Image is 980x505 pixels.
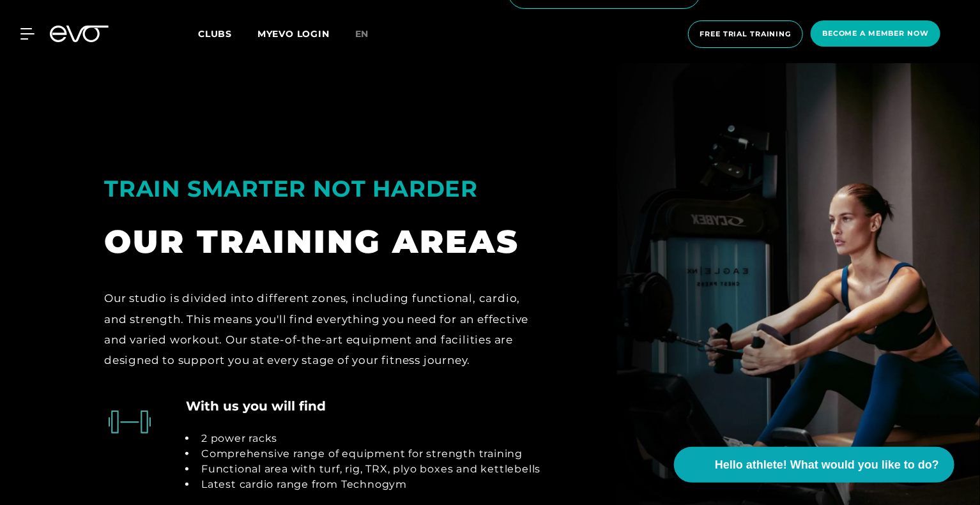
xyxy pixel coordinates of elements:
[198,28,232,40] font: Clubs
[201,478,407,490] font: Latest cardio range from Technogym
[684,20,808,48] a: Free trial training
[198,27,257,40] a: Clubs
[201,448,523,460] font: Comprehensive range of equipment for strength training
[355,27,385,41] a: en
[257,28,330,40] a: MYEVO LOGIN
[201,463,540,475] font: Functional area with turf, rig, TRX, plyo boxes and kettlebells
[186,398,326,414] font: With us you will find
[715,458,939,471] font: Hello athlete! What would you like to do?
[700,29,792,38] font: Free trial training
[104,175,478,202] font: TRAIN SMARTER NOT HARDER
[807,20,944,48] a: Become a member now
[104,222,519,261] font: OUR TRAINING AREAS
[674,447,954,483] button: Hello athlete! What would you like to do?
[822,29,929,38] font: Become a member now
[201,432,277,444] font: 2 power racks
[355,28,369,40] font: en
[104,292,528,366] font: Our studio is divided into different zones, including functional, cardio, and strength. This mean...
